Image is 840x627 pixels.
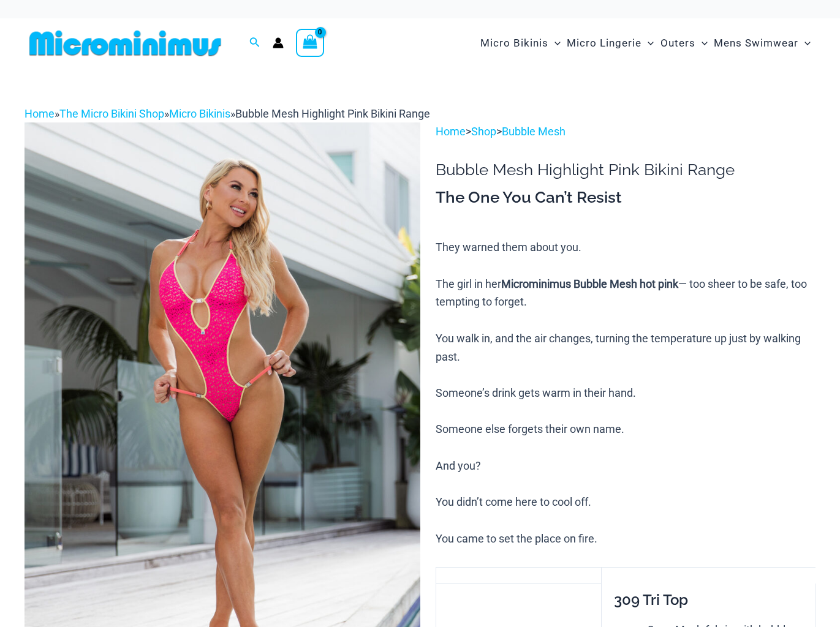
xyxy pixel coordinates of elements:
[614,591,688,609] span: 309 Tri Top
[475,23,815,64] nav: Site Navigation
[660,28,695,59] span: Outers
[436,187,815,208] h3: The One You Can’t Resist
[480,28,548,59] span: Micro Bikinis
[657,24,711,62] a: OutersMenu ToggleMenu Toggle
[567,28,641,59] span: Micro Lingerie
[25,107,55,120] a: Home
[502,125,566,138] a: Bubble Mesh
[641,28,654,59] span: Menu Toggle
[249,36,260,51] a: Search icon link
[501,277,678,290] b: Microminimus Bubble Mesh hot pink
[714,28,798,59] span: Mens Swimwear
[695,28,708,59] span: Menu Toggle
[548,28,561,59] span: Menu Toggle
[471,125,496,138] a: Shop
[436,122,815,141] p: > >
[25,107,430,120] span: » » »
[711,24,814,62] a: Mens SwimwearMenu ToggleMenu Toggle
[436,238,815,547] p: They warned them about you. The girl in her — too sheer to be safe, too tempting to forget. You w...
[436,125,466,138] a: Home
[235,107,430,120] span: Bubble Mesh Highlight Pink Bikini Range
[436,160,815,179] h1: Bubble Mesh Highlight Pink Bikini Range
[564,24,657,62] a: Micro LingerieMenu ToggleMenu Toggle
[59,107,164,120] a: The Micro Bikini Shop
[273,37,284,48] a: Account icon link
[477,24,564,62] a: Micro BikinisMenu ToggleMenu Toggle
[296,29,324,57] a: View Shopping Cart, empty
[798,28,811,59] span: Menu Toggle
[169,107,230,120] a: Micro Bikinis
[25,29,226,57] img: MM SHOP LOGO FLAT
